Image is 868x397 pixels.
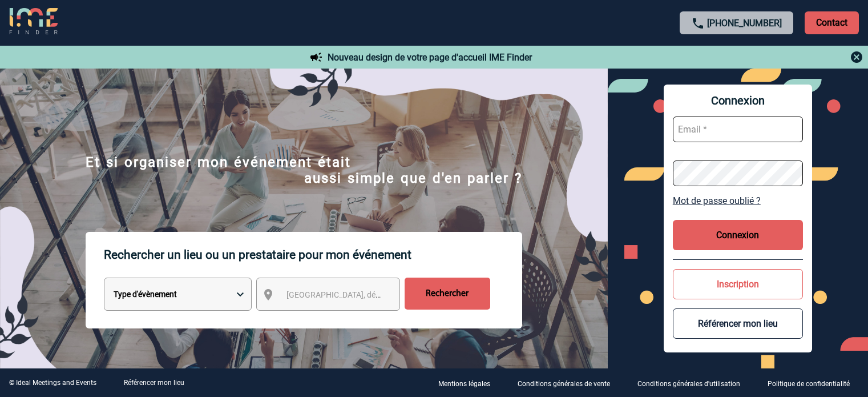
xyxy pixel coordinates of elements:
[286,290,445,299] span: [GEOGRAPHIC_DATA], département, région...
[691,17,705,30] img: call-24-px.png
[518,380,610,388] p: Conditions générales de vente
[707,18,782,29] a: [PHONE_NUMBER]
[9,379,96,387] div: © Ideal Meetings and Events
[673,308,803,339] button: Référencer mon lieu
[673,117,803,142] input: Email *
[768,380,850,388] p: Politique de confidentialité
[104,232,522,278] p: Rechercher un lieu ou un prestataire pour mon événement
[124,379,184,387] a: Référencer mon lieu
[758,378,868,388] a: Politique de confidentialité
[805,11,859,34] p: Contact
[429,378,508,388] a: Mentions légales
[628,378,758,388] a: Conditions générales d'utilisation
[673,269,803,299] button: Inscription
[508,378,628,388] a: Conditions générales de vente
[673,94,803,107] span: Connexion
[673,220,803,250] button: Connexion
[673,195,803,206] a: Mot de passe oublié ?
[637,380,740,388] p: Conditions générales d'utilisation
[405,278,490,310] input: Rechercher
[438,380,490,388] p: Mentions légales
